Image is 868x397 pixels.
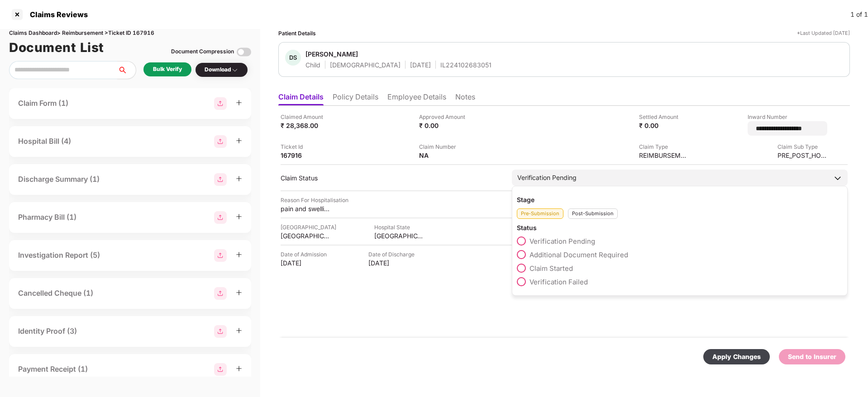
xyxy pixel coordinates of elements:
[231,66,238,74] img: svg+xml;base64,PHN2ZyBpZD0iRHJvcGRvd24tMzJ4MzIiIHhtbG5zPSJodHRwOi8vd3d3LnczLm9yZy8yMDAwL3N2ZyIgd2...
[639,113,689,121] div: Settled Amount
[374,223,424,232] div: Hospital State
[281,151,330,160] div: 167916
[281,204,330,213] div: pain and swelling lower left side leg
[529,264,573,273] span: Claim Started
[18,250,100,261] div: Investigation Report (5)
[410,61,431,69] div: [DATE]
[153,65,182,74] div: Bulk Verify
[639,142,689,151] div: Claim Type
[281,196,348,204] div: Reason For Hospitalisation
[281,142,330,151] div: Ticket Id
[517,208,563,219] div: Pre-Submission
[529,250,628,259] span: Additional Document Required
[281,174,503,182] div: Claim Status
[237,45,251,59] img: svg+xml;base64,PHN2ZyBpZD0iVG9nZ2xlLTMyeDMyIiB4bWxucz0iaHR0cDovL3d3dy53My5vcmcvMjAwMC9zdmciIHdpZH...
[117,66,136,74] span: search
[305,61,320,69] div: Child
[214,135,227,148] img: svg+xml;base64,PHN2ZyBpZD0iR3JvdXBfMjg4MTMiIGRhdGEtbmFtZT0iR3JvdXAgMjg4MTMiIHhtbG5zPSJodHRwOi8vd3...
[517,195,843,204] div: Stage
[236,365,242,372] span: plus
[387,92,446,105] li: Employee Details
[236,175,242,182] span: plus
[712,352,761,362] div: Apply Changes
[18,136,71,147] div: Hospital Bill (4)
[236,99,242,106] span: plus
[18,212,76,223] div: Pharmacy Bill (1)
[374,232,424,240] div: [GEOGRAPHIC_DATA]
[440,61,491,69] div: IL224102683051
[236,289,242,296] span: plus
[214,211,227,224] img: svg+xml;base64,PHN2ZyBpZD0iR3JvdXBfMjg4MTMiIGRhdGEtbmFtZT0iR3JvdXAgMjg4MTMiIHhtbG5zPSJodHRwOi8vd3...
[236,213,242,220] span: plus
[639,121,689,130] div: ₹ 0.00
[833,174,842,183] img: downArrowIcon
[18,174,100,185] div: Discharge Summary (1)
[777,142,827,151] div: Claim Sub Type
[419,142,469,151] div: Claim Number
[18,98,68,109] div: Claim Form (1)
[529,237,595,246] span: Verification Pending
[568,208,618,219] div: Post-Submission
[285,50,301,66] div: DS
[214,287,227,300] img: svg+xml;base64,PHN2ZyBpZD0iR3JvdXBfMjg4MTMiIGRhdGEtbmFtZT0iR3JvdXAgMjg4MTMiIHhtbG5zPSJodHRwOi8vd3...
[214,97,227,110] img: svg+xml;base64,PHN2ZyBpZD0iR3JvdXBfMjg4MTMiIGRhdGEtbmFtZT0iR3JvdXAgMjg4MTMiIHhtbG5zPSJodHRwOi8vd3...
[517,223,843,232] div: Status
[205,66,238,74] div: Download
[305,50,358,58] div: [PERSON_NAME]
[419,121,469,130] div: ₹ 0.00
[419,151,469,160] div: NA
[333,92,378,105] li: Policy Details
[850,9,868,19] div: 1 of 1
[281,121,330,130] div: ₹ 28,368.00
[281,232,330,240] div: [GEOGRAPHIC_DATA]
[281,223,336,232] div: [GEOGRAPHIC_DATA]
[214,325,227,338] img: svg+xml;base64,PHN2ZyBpZD0iR3JvdXBfMjg4MTMiIGRhdGEtbmFtZT0iR3JvdXAgMjg4MTMiIHhtbG5zPSJodHRwOi8vd3...
[517,173,577,183] div: Verification Pending
[214,173,227,186] img: svg+xml;base64,PHN2ZyBpZD0iR3JvdXBfMjg4MTMiIGRhdGEtbmFtZT0iR3JvdXAgMjg4MTMiIHhtbG5zPSJodHRwOi8vd3...
[214,363,227,376] img: svg+xml;base64,PHN2ZyBpZD0iR3JvdXBfMjg4MTMiIGRhdGEtbmFtZT0iR3JvdXAgMjg4MTMiIHhtbG5zPSJodHRwOi8vd3...
[9,29,251,38] div: Claims Dashboard > Reimbursement > Ticket ID 167916
[236,137,242,144] span: plus
[639,151,689,160] div: REIMBURSEMENT
[24,10,88,19] div: Claims Reviews
[797,29,850,38] div: *Last Updated [DATE]
[529,278,588,286] span: Verification Failed
[18,326,77,337] div: Identity Proof (3)
[281,250,330,259] div: Date of Admission
[278,29,316,38] div: Patient Details
[171,47,234,56] div: Document Compression
[9,38,104,57] h1: Document List
[455,92,475,105] li: Notes
[236,327,242,334] span: plus
[214,249,227,262] img: svg+xml;base64,PHN2ZyBpZD0iR3JvdXBfMjg4MTMiIGRhdGEtbmFtZT0iR3JvdXAgMjg4MTMiIHhtbG5zPSJodHRwOi8vd3...
[18,364,88,375] div: Payment Receipt (1)
[777,151,827,160] div: PRE_POST_HOSPITALIZATION_REIMBURSEMENT
[281,259,330,267] div: [DATE]
[330,61,401,69] div: [DEMOGRAPHIC_DATA]
[281,113,330,121] div: Claimed Amount
[368,259,418,267] div: [DATE]
[419,113,469,121] div: Approved Amount
[117,61,136,79] button: search
[18,288,93,299] div: Cancelled Cheque (1)
[236,251,242,258] span: plus
[368,250,418,259] div: Date of Discharge
[788,352,836,362] div: Send to Insurer
[748,113,827,121] div: Inward Number
[278,92,324,105] li: Claim Details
